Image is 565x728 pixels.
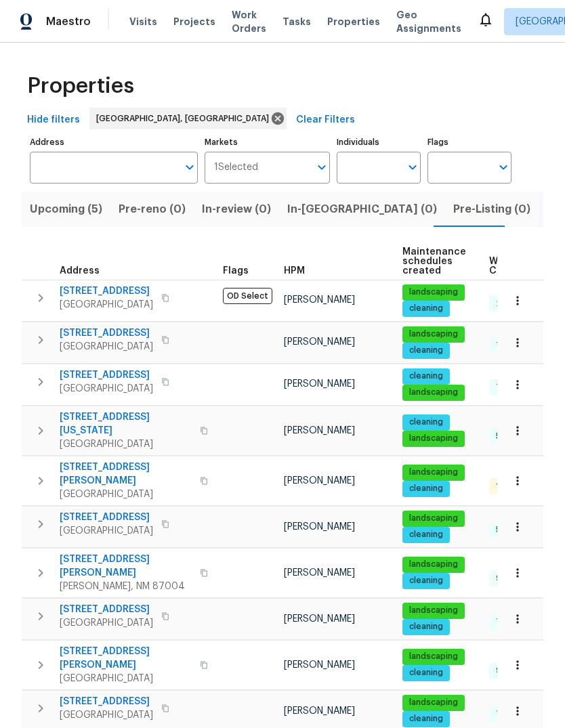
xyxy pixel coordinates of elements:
[60,695,153,708] span: [STREET_ADDRESS]
[296,112,355,129] span: Clear Filters
[404,416,448,428] span: cleaning
[60,511,153,524] span: [STREET_ADDRESS]
[60,616,153,630] span: [GEOGRAPHIC_DATA]
[60,580,192,593] span: [PERSON_NAME], NM 87004
[490,708,530,720] span: 7 Done
[490,616,530,628] span: 7 Done
[490,573,530,584] span: 9 Done
[404,328,463,340] span: landscaping
[96,112,274,125] span: [GEOGRAPHIC_DATA], [GEOGRAPHIC_DATA]
[404,387,463,398] span: landscaping
[284,426,355,435] span: [PERSON_NAME]
[284,522,355,532] span: [PERSON_NAME]
[402,247,466,276] span: Maintenance schedules created
[30,138,198,146] label: Address
[60,461,192,488] span: [STREET_ADDRESS][PERSON_NAME]
[60,298,153,312] span: [GEOGRAPHIC_DATA]
[284,706,355,716] span: [PERSON_NAME]
[60,368,153,382] span: [STREET_ADDRESS]
[404,483,448,494] span: cleaning
[427,138,511,146] label: Flags
[404,370,448,382] span: cleaning
[202,200,271,219] span: In-review (0)
[284,568,355,578] span: [PERSON_NAME]
[404,697,463,708] span: landscaping
[119,200,186,219] span: Pre-reno (0)
[232,8,266,35] span: Work Orders
[89,108,287,129] div: [GEOGRAPHIC_DATA], [GEOGRAPHIC_DATA]
[404,345,448,356] span: cleaning
[60,266,100,276] span: Address
[173,15,215,28] span: Projects
[404,286,463,298] span: landscaping
[404,667,448,679] span: cleaning
[312,158,331,177] button: Open
[337,138,421,146] label: Individuals
[284,476,355,486] span: [PERSON_NAME]
[60,284,153,298] span: [STREET_ADDRESS]
[60,340,153,354] span: [GEOGRAPHIC_DATA]
[205,138,331,146] label: Markets
[403,158,422,177] button: Open
[404,467,463,478] span: landscaping
[404,621,448,633] span: cleaning
[46,15,91,28] span: Maestro
[129,15,157,28] span: Visits
[284,614,355,624] span: [PERSON_NAME]
[214,162,258,173] span: 1 Selected
[396,8,461,35] span: Geo Assignments
[60,382,153,395] span: [GEOGRAPHIC_DATA]
[404,605,463,616] span: landscaping
[404,575,448,586] span: cleaning
[404,513,463,524] span: landscaping
[404,713,448,725] span: cleaning
[223,288,272,304] span: OD Select
[490,481,520,492] span: 1 QC
[284,295,355,305] span: [PERSON_NAME]
[282,17,311,26] span: Tasks
[60,645,192,672] span: [STREET_ADDRESS][PERSON_NAME]
[180,158,199,177] button: Open
[60,708,153,722] span: [GEOGRAPHIC_DATA]
[404,433,463,444] span: landscaping
[404,651,463,662] span: landscaping
[30,200,102,219] span: Upcoming (5)
[27,79,134,93] span: Properties
[60,437,192,451] span: [GEOGRAPHIC_DATA]
[453,200,530,219] span: Pre-Listing (0)
[404,559,463,570] span: landscaping
[490,298,535,309] span: 29 Done
[291,108,360,133] button: Clear Filters
[60,488,192,501] span: [GEOGRAPHIC_DATA]
[490,431,529,442] span: 5 Done
[490,340,530,351] span: 7 Done
[60,672,192,685] span: [GEOGRAPHIC_DATA]
[284,337,355,347] span: [PERSON_NAME]
[60,603,153,616] span: [STREET_ADDRESS]
[284,266,305,276] span: HPM
[60,524,153,538] span: [GEOGRAPHIC_DATA]
[490,382,530,393] span: 7 Done
[287,200,437,219] span: In-[GEOGRAPHIC_DATA] (0)
[490,665,530,677] span: 9 Done
[60,410,192,437] span: [STREET_ADDRESS][US_STATE]
[490,524,529,536] span: 5 Done
[223,266,249,276] span: Flags
[284,660,355,670] span: [PERSON_NAME]
[27,112,80,129] span: Hide filters
[60,553,192,580] span: [STREET_ADDRESS][PERSON_NAME]
[494,158,513,177] button: Open
[404,303,448,314] span: cleaning
[284,379,355,389] span: [PERSON_NAME]
[22,108,85,133] button: Hide filters
[60,326,153,340] span: [STREET_ADDRESS]
[327,15,380,28] span: Properties
[404,529,448,540] span: cleaning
